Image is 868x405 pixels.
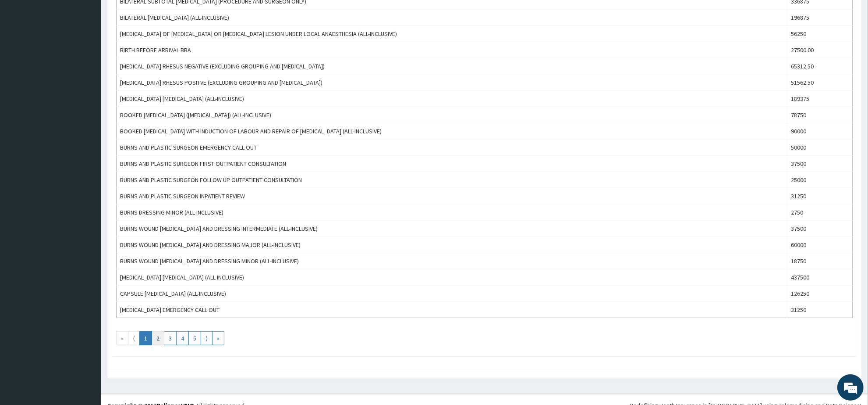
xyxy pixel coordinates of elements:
td: BOOKED [MEDICAL_DATA] WITH INDUCTION OF LABOUR AND REPAIR OF [MEDICAL_DATA] (ALL-INCLUSIVE) [117,123,787,140]
a: Go to first page [116,331,128,345]
td: CAPSULE [MEDICAL_DATA] (ALL-INCLUSIVE) [117,286,787,302]
div: Chat with us now [46,49,147,61]
div: Minimize live chat window [144,4,165,25]
td: BURNS WOUND [MEDICAL_DATA] AND DRESSING INTERMEDIATE (ALL-INCLUSIVE) [117,221,787,237]
td: 196875 [787,10,853,26]
td: BURNS WOUND [MEDICAL_DATA] AND DRESSING MAJOR (ALL-INCLUSIVE) [117,237,787,253]
span: We're online! [51,111,121,199]
td: 51562.50 [787,75,853,91]
td: 189375 [787,91,853,107]
td: BILATERAL [MEDICAL_DATA] (ALL-INCLUSIVE) [117,10,787,26]
td: 31250 [787,302,853,318]
a: Go to page number 2 [152,331,164,345]
td: 37500 [787,156,853,172]
td: 2750 [787,204,853,221]
td: BIRTH BEFORE ARRIVAL BBA [117,42,787,58]
td: BURNS AND PLASTIC SURGEON EMERGENCY CALL OUT [117,140,787,156]
td: BURNS AND PLASTIC SURGEON INPATIENT REVIEW [117,188,787,204]
a: Go to page number 5 [188,331,201,345]
img: d_794563401_company_1708531726252_794563401 [16,44,35,66]
td: [MEDICAL_DATA] OF [MEDICAL_DATA] OR [MEDICAL_DATA] LESION UNDER LOCAL ANAESTHESIA (ALL-INCLUSIVE) [117,26,787,42]
td: 37500 [787,221,853,237]
a: Go to page number 3 [164,331,177,345]
textarea: Type your message and hit 'Enter' [4,240,167,270]
td: BURNS WOUND [MEDICAL_DATA] AND DRESSING MINOR (ALL-INCLUSIVE) [117,253,787,269]
a: Go to previous page [128,331,140,345]
td: 90000 [787,123,853,140]
td: BURNS AND PLASTIC SURGEON FIRST OUTPATIENT CONSULTATION [117,156,787,172]
td: 27500.00 [787,42,853,58]
td: 437500 [787,269,853,286]
td: 56250 [787,26,853,42]
td: 18750 [787,253,853,269]
td: [MEDICAL_DATA] [MEDICAL_DATA] (ALL-INCLUSIVE) [117,269,787,286]
td: 50000 [787,140,853,156]
a: Go to page number 4 [176,331,189,345]
td: [MEDICAL_DATA] [MEDICAL_DATA] (ALL-INCLUSIVE) [117,91,787,107]
td: [MEDICAL_DATA] EMERGENCY CALL OUT [117,302,787,318]
td: 60000 [787,237,853,253]
td: BURNS DRESSING MINOR (ALL-INCLUSIVE) [117,204,787,221]
a: Go to last page [212,331,224,345]
td: 126250 [787,286,853,302]
a: Go to page number 1 [139,331,152,345]
td: 78750 [787,107,853,123]
td: 31250 [787,188,853,204]
td: [MEDICAL_DATA] RHESUS NEGATIVE (EXCLUDING GROUPING AND [MEDICAL_DATA]) [117,58,787,75]
td: 65312.50 [787,58,853,75]
td: [MEDICAL_DATA] RHESUS POSITVE (EXCLUDING GROUPING AND [MEDICAL_DATA]) [117,75,787,91]
td: 25000 [787,172,853,188]
td: BURNS AND PLASTIC SURGEON FOLLOW UP OUTPATIENT CONSULTATION [117,172,787,188]
a: Go to next page [201,331,213,345]
td: BOOKED [MEDICAL_DATA] ([MEDICAL_DATA]) (ALL-INCLUSIVE) [117,107,787,123]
